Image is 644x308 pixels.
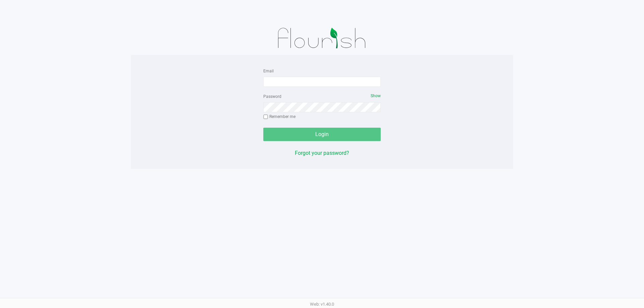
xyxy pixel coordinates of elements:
span: Show [371,94,381,98]
label: Email [263,68,274,74]
label: Password [263,94,281,100]
button: Forgot your password? [295,149,349,157]
input: Remember me [263,115,268,119]
span: Web: v1.40.0 [310,302,334,307]
label: Remember me [263,114,296,120]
